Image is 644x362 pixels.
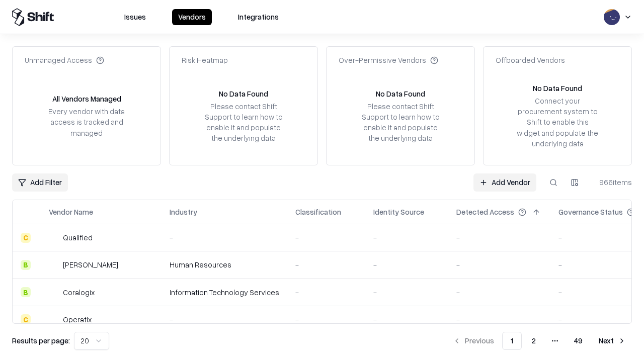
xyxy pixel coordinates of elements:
div: C [21,233,31,243]
div: - [170,314,279,325]
div: [PERSON_NAME] [63,259,118,270]
div: Connect your procurement system to Shift to enable this widget and populate the underlying data [516,96,599,149]
button: Issues [118,9,152,25]
div: Offboarded Vendors [496,55,565,65]
button: 2 [524,332,544,350]
div: Risk Heatmap [182,55,228,65]
nav: pagination [447,332,632,350]
div: - [373,287,440,298]
div: Over-Permissive Vendors [339,55,438,65]
div: Classification [295,207,341,217]
div: Please contact Shift Support to learn how to enable it and populate the underlying data [202,101,285,144]
img: Qualified [49,233,59,243]
div: - [295,314,357,325]
div: Please contact Shift Support to learn how to enable it and populate the underlying data [359,101,442,144]
div: Identity Source [373,207,424,217]
div: Governance Status [558,207,623,217]
div: - [456,259,542,270]
img: Coralogix [49,287,59,297]
div: Every vendor with data access is tracked and managed [45,106,128,138]
div: - [456,314,542,325]
div: - [456,232,542,243]
div: - [295,259,357,270]
div: Coralogix [63,287,95,298]
div: Industry [170,207,197,217]
div: Human Resources [170,259,279,270]
div: B [21,260,31,270]
p: Results per page: [12,335,70,346]
div: All Vendors Managed [52,94,121,104]
div: No Data Found [533,83,582,94]
button: 1 [502,332,522,350]
div: Vendor Name [49,207,93,217]
button: Vendors [172,9,212,25]
button: Next [593,332,632,350]
div: - [373,232,440,243]
div: Information Technology Services [170,287,279,298]
div: 966 items [592,177,632,188]
div: B [21,287,31,297]
div: Detected Access [456,207,514,217]
div: - [456,287,542,298]
button: 49 [566,332,591,350]
div: No Data Found [219,88,268,99]
div: - [295,232,357,243]
div: Operatix [63,314,92,325]
div: C [21,314,31,324]
div: - [170,232,279,243]
a: Add Vendor [473,173,536,192]
button: Integrations [232,9,285,25]
div: No Data Found [376,88,425,99]
div: - [373,259,440,270]
div: Qualified [63,232,93,243]
img: Operatix [49,314,59,324]
img: Deel [49,260,59,270]
div: - [373,314,440,325]
button: Add Filter [12,173,68,192]
div: Unmanaged Access [25,55,104,65]
div: - [295,287,357,298]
